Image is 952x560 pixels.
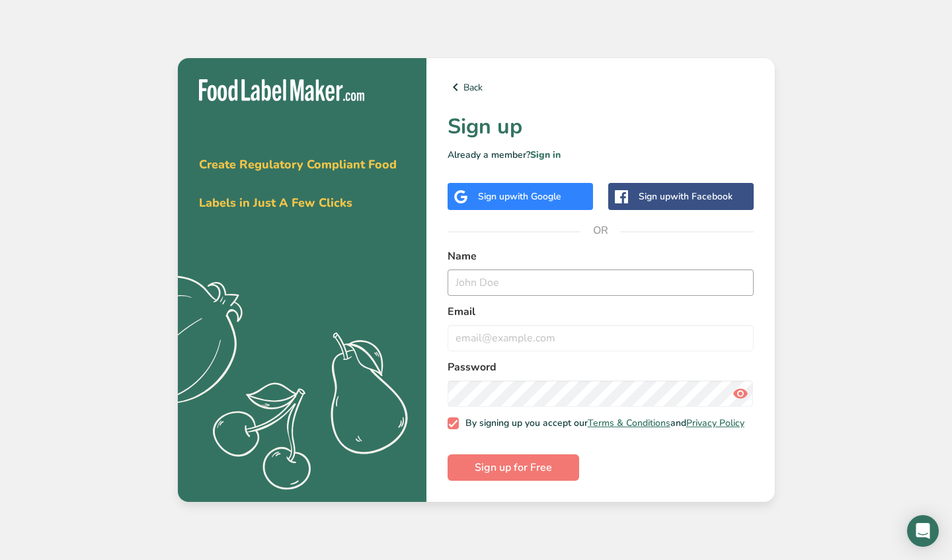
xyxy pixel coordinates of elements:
[448,454,579,481] button: Sign up for Free
[588,417,670,429] a: Terms & Conditions
[459,417,744,429] span: By signing up you accept our and
[580,211,620,250] span: OR
[907,515,939,547] div: Open Intercom Messenger
[530,149,561,161] a: Sign in
[199,157,397,211] span: Create Regulatory Compliant Food Labels in Just A Few Clicks
[639,190,733,203] div: Sign up
[448,269,754,296] input: John Doe
[199,79,364,101] img: Food Label Maker
[686,417,744,429] a: Privacy Policy
[448,79,754,95] a: Back
[448,304,754,320] label: Email
[448,359,754,375] label: Password
[670,190,733,203] span: with Facebook
[448,248,754,264] label: Name
[510,190,561,203] span: with Google
[448,111,754,143] h1: Sign up
[478,190,561,203] div: Sign up
[448,148,754,162] p: Already a member?
[448,325,754,351] input: email@example.com
[475,460,552,475] span: Sign up for Free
